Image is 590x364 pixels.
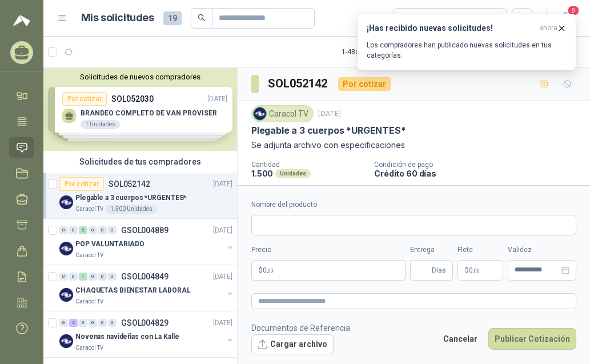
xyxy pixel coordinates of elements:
a: Por cotizarSOL052142[DATE] Company LogoPlegable a 3 cuerpos *URGENTES*Caracol TV1.500 Unidades [43,173,237,219]
img: Company Logo [59,242,73,255]
div: 0 [59,273,68,281]
span: search [198,14,206,22]
p: [DATE] [213,225,232,236]
div: 2 [79,226,87,234]
button: ¡Has recibido nuevas solicitudes!ahora Los compradores han publicado nuevas solicitudes en tus ca... [357,14,576,70]
div: 1 - 48 de 48 [342,43,408,61]
p: [DATE] [213,318,232,329]
h3: ¡Has recibido nuevas solicitudes! [367,23,535,33]
div: Solicitudes de tus compradores [43,151,237,173]
span: 0 [469,267,480,274]
h1: Mis solicitudes [81,10,154,26]
span: Días [432,261,446,280]
button: Solicitudes de nuevos compradores [48,73,232,81]
img: Company Logo [254,107,266,120]
p: GSOL004849 [121,273,168,281]
div: Por cotizar [59,177,104,191]
p: Plegable a 3 cuerpos *URGENTES* [75,193,186,203]
img: Company Logo [59,334,73,348]
p: GSOL004829 [121,319,168,327]
p: [DATE] [213,179,232,190]
p: POP VALUNTARIADO [75,239,145,250]
div: 2 [69,319,78,327]
span: 19 [163,11,182,25]
p: Los compradores han publicado nuevas solicitudes en tus categorías. [367,40,567,61]
label: Precio [251,245,406,255]
div: 1 [79,273,87,281]
p: Se adjunta archivo con especificaciones [251,139,576,151]
img: Logo peakr [13,14,30,27]
div: 0 [108,319,117,327]
div: Solicitudes de nuevos compradoresPor cotizarSOL052030[DATE] BRANDEO COMPLETO DE VAN PROVISER1 Uni... [43,68,237,151]
p: GSOL004889 [121,226,168,234]
div: 0 [98,226,107,234]
div: 0 [98,319,107,327]
div: 0 [89,273,97,281]
span: ahora [539,23,557,33]
p: [DATE] [213,271,232,282]
p: Novenas navideñas con La Kalle [75,331,179,342]
p: Cantidad [251,161,365,169]
span: ,00 [473,267,480,274]
p: Caracol TV [75,205,103,214]
p: Crédito 60 días [374,169,585,178]
label: Entrega [410,245,453,255]
p: $0,00 [251,260,406,281]
p: SOL052142 [109,180,150,188]
p: $ 0,00 [457,260,503,281]
span: $ [465,267,469,274]
label: Flete [457,245,503,255]
img: Company Logo [59,288,73,302]
div: Todas [400,12,424,25]
span: ,00 [267,267,274,274]
button: Publicar Cotización [488,328,576,350]
div: 0 [59,226,68,234]
div: Caracol TV [251,105,314,122]
p: CHAQUETAS BIENESTAR LABORAL [75,285,191,296]
p: Caracol TV [75,297,103,306]
a: 0 2 0 0 0 0 GSOL004829[DATE] Company LogoNovenas navideñas con La KalleCaracol TV [59,316,235,353]
button: Cargar archivo [251,334,334,355]
h3: SOL052142 [268,75,329,93]
div: 0 [89,226,97,234]
p: 1.500 [251,169,273,178]
img: Company Logo [59,195,73,209]
div: 0 [108,273,117,281]
p: Caracol TV [75,343,103,353]
div: 0 [108,226,117,234]
p: Documentos de Referencia [251,322,350,334]
div: Por cotizar [338,77,391,91]
label: Validez [508,245,576,255]
button: Cancelar [437,328,484,350]
div: 1.500 Unidades [106,205,157,214]
div: 0 [69,226,78,234]
button: 8 [556,8,576,29]
label: Nombre del producto [251,199,576,210]
span: 8 [567,5,580,16]
span: 0 [263,267,274,274]
div: 0 [59,319,68,327]
div: 0 [89,319,97,327]
div: 0 [79,319,87,327]
p: Plegable a 3 cuerpos *URGENTES* [251,125,406,137]
a: 0 0 1 0 0 0 GSOL004849[DATE] Company LogoCHAQUETAS BIENESTAR LABORALCaracol TV [59,270,235,306]
div: Unidades [275,169,311,178]
a: 0 0 2 0 0 0 GSOL004889[DATE] Company LogoPOP VALUNTARIADOCaracol TV [59,223,235,260]
p: Caracol TV [75,251,103,260]
p: Condición de pago [374,161,585,169]
div: 0 [69,273,78,281]
div: 0 [98,273,107,281]
p: [DATE] [318,109,341,119]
